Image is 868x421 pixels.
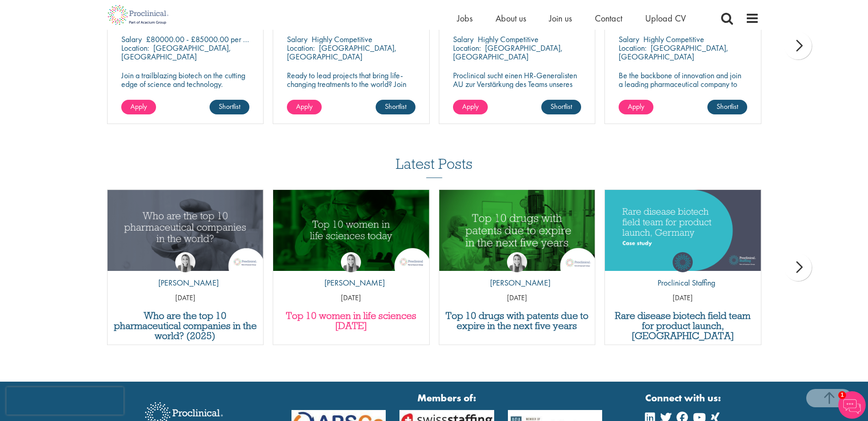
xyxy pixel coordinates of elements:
a: Hannah Burke [PERSON_NAME] [483,252,550,293]
a: Link to a post [439,190,595,271]
img: Hannah Burke [341,252,361,272]
a: Top 10 women in life sciences [DATE] [278,311,425,331]
span: Salary [121,34,142,44]
p: [PERSON_NAME] [483,277,550,289]
a: Shortlist [707,100,747,114]
a: Apply [287,100,322,114]
a: About us [496,12,526,24]
strong: Connect with us: [645,391,723,405]
img: Proclinical Staffing [673,252,693,272]
img: Chatbot [838,391,866,419]
a: Shortlist [210,100,249,114]
span: 1 [838,391,846,399]
a: Top 10 drugs with patents due to expire in the next five years [444,311,591,331]
span: Salary [619,34,639,44]
a: Link to a post [108,190,264,271]
span: Location: [121,43,149,53]
p: [PERSON_NAME] [151,277,219,289]
p: [GEOGRAPHIC_DATA], [GEOGRAPHIC_DATA] [121,43,231,62]
a: Jobs [457,12,473,24]
a: Shortlist [376,100,415,114]
a: Proclinical Staffing Proclinical Staffing [651,252,715,293]
p: [DATE] [439,293,595,303]
span: Apply [628,102,644,111]
span: Salary [453,34,474,44]
p: Proclinical sucht einen HR-Generalisten AU zur Verstärkung des Teams unseres Kunden in [GEOGRAPHI... [453,71,582,97]
img: Hannah Burke [175,252,195,272]
img: Hannah Burke [507,252,527,272]
p: [DATE] [108,293,264,303]
span: Location: [619,43,647,53]
strong: Members of: [291,391,603,405]
img: Top 10 blockbuster drugs facing patent expiry in the next 5 years [439,190,595,271]
p: Highly Competitive [643,34,704,44]
a: Contact [595,12,622,24]
p: Ready to lead projects that bring life-changing treatments to the world? Join our client at the f... [287,71,415,114]
a: Link to a post [605,190,761,271]
p: Be the backbone of innovation and join a leading pharmaceutical company to help keep life-changin... [619,71,747,106]
p: [PERSON_NAME] [318,277,385,289]
p: Proclinical Staffing [651,277,715,289]
p: [GEOGRAPHIC_DATA], [GEOGRAPHIC_DATA] [287,43,397,62]
div: next [784,254,812,281]
a: Link to a post [273,190,429,271]
p: [GEOGRAPHIC_DATA], [GEOGRAPHIC_DATA] [619,43,728,62]
h3: Latest Posts [396,156,473,178]
span: Salary [287,34,307,44]
img: Top 10 pharmaceutical companies in the world 2025 [108,190,264,271]
a: Shortlist [541,100,581,114]
p: [GEOGRAPHIC_DATA], [GEOGRAPHIC_DATA] [453,43,563,62]
p: [DATE] [605,293,761,303]
p: [DATE] [273,293,429,303]
a: Join us [549,12,572,24]
span: Location: [287,43,315,53]
p: Highly Competitive [312,34,372,44]
p: Join a trailblazing biotech on the cutting edge of science and technology. [121,71,250,88]
p: £80000.00 - £85000.00 per annum [146,34,264,44]
a: Upload CV [645,12,686,24]
a: Apply [619,100,653,114]
span: Apply [462,102,479,111]
div: next [784,32,812,59]
a: Apply [453,100,488,114]
a: Rare disease biotech field team for product launch, [GEOGRAPHIC_DATA] [609,311,756,341]
a: Who are the top 10 pharmaceutical companies in the world? (2025) [112,311,259,341]
iframe: reCAPTCHA [6,387,124,415]
span: Apply [130,102,147,111]
a: Hannah Burke [PERSON_NAME] [151,252,219,293]
a: Apply [121,100,156,114]
a: Hannah Burke [PERSON_NAME] [318,252,385,293]
p: Highly Competitive [478,34,539,44]
span: Apply [296,102,313,111]
span: Location: [453,43,481,53]
img: Top 10 women in life sciences today [273,190,429,271]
